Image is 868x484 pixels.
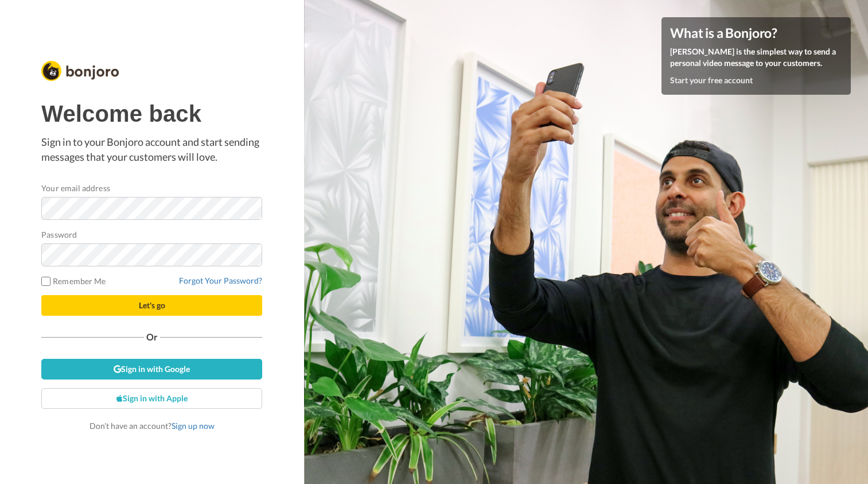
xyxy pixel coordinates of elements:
[41,359,262,380] a: Sign in with Google
[144,333,160,341] span: Or
[41,275,106,287] label: Remember Me
[41,295,262,316] button: Let's go
[670,46,842,69] p: [PERSON_NAME] is the simplest way to send a personal video message to your customers.
[41,101,262,126] h1: Welcome back
[179,276,262,285] a: Forgot Your Password?
[41,388,262,409] a: Sign in with Apple
[41,135,262,164] p: Sign in to your Bonjoro account and start sending messages that your customers will love.
[41,182,110,194] label: Your email address
[670,75,753,85] a: Start your free account
[670,26,842,40] h4: What is a Bonjoro?
[89,421,215,431] span: Don’t have an account?
[41,229,77,241] label: Password
[139,300,165,310] span: Let's go
[41,277,50,286] input: Remember Me
[172,421,215,431] a: Sign up now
